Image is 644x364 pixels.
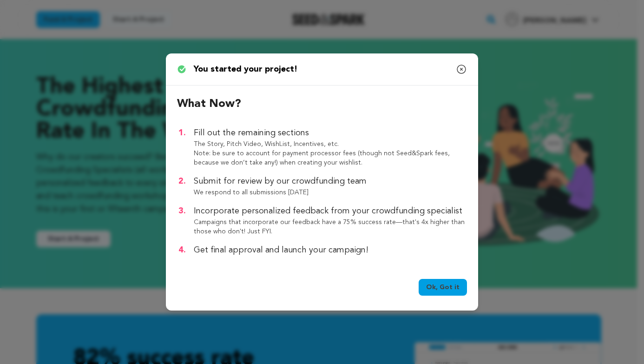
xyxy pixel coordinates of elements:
p: We respond to all submissions [DATE] [194,188,467,197]
p: Note: be sure to account for payment processor fees (though not Seed&Spark fees, because we don’t... [194,149,467,167]
p: Get final approval and launch your campaign! [194,244,467,257]
p: Incorporate personalized feedback from your crowdfunding specialist [194,205,467,218]
a: Ok, Got it [419,279,467,296]
p: You started your project! [194,63,297,76]
h2: What now? [177,97,467,112]
p: The Story, Pitch Video, WishList, Incentives, etc. [194,139,467,149]
p: Campaigns that incorporate our feedback have a 75% success rate—that's 4x higher than those who d... [194,218,467,236]
p: Submit for review by our crowdfunding team [194,175,467,188]
p: Fill out the remaining sections [194,126,467,139]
